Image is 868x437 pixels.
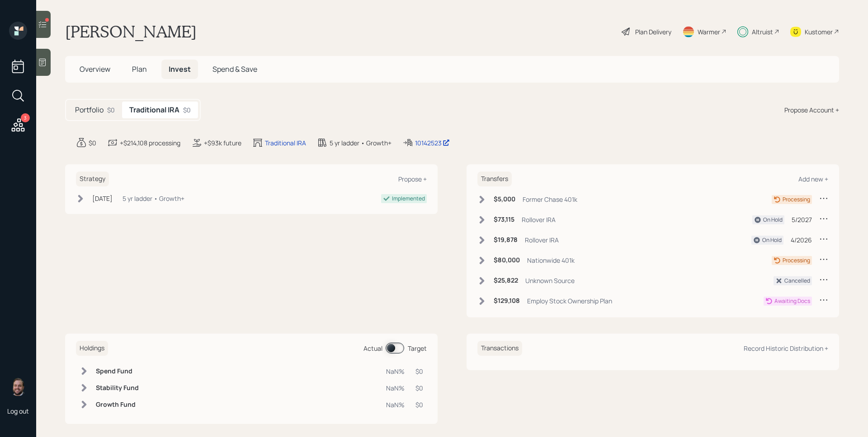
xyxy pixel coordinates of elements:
div: Implemented [392,195,425,203]
div: Cancelled [784,277,810,285]
div: Rollover IRA [525,235,559,245]
span: Plan [132,64,147,74]
div: $0 [415,383,423,393]
h6: $19,878 [494,236,518,244]
h1: [PERSON_NAME] [65,22,197,42]
h6: Spend Fund [96,367,139,375]
div: Actual [363,344,382,353]
h6: Growth Fund [96,401,139,409]
div: 5 yr ladder • Growth+ [123,194,184,203]
div: Record Historic Distribution + [744,344,828,353]
h6: Transfers [477,172,512,186]
div: Rollover IRA [522,215,556,224]
div: 5/2027 [792,215,812,224]
span: Spend & Save [212,64,257,74]
div: Propose Account + [784,105,839,115]
div: NaN% [386,400,405,409]
div: +$93k future [204,138,241,148]
div: +$214,108 processing [120,138,180,148]
div: Awaiting Docs [774,297,810,305]
div: Log out [7,407,29,415]
div: $0 [415,367,423,376]
div: 5 yr ladder • Growth+ [330,138,392,148]
div: Warmer [698,27,720,37]
div: Processing [783,256,810,265]
div: Add new + [798,175,828,183]
div: Processing [783,195,810,204]
h6: Transactions [477,341,522,356]
div: 4/2026 [791,235,812,245]
div: $0 [89,138,96,148]
div: Employ Stock Ownership Plan [527,296,612,306]
div: NaN% [386,383,405,393]
div: $0 [183,105,191,115]
div: NaN% [386,367,405,376]
img: james-distasi-headshot.png [9,378,27,396]
h6: $25,822 [494,277,518,284]
div: 10142523 [415,138,450,148]
h5: Traditional IRA [129,106,179,114]
div: $0 [415,400,423,409]
div: 3 [21,113,30,122]
div: On Hold [762,236,782,244]
h6: Strategy [76,172,109,186]
h6: $5,000 [494,195,515,203]
div: Unknown Source [525,276,575,285]
h6: $73,115 [494,216,514,223]
h6: Holdings [76,341,108,356]
h5: Portfolio [75,106,104,114]
div: Target [408,344,427,353]
div: Traditional IRA [265,138,306,148]
div: [DATE] [92,194,113,203]
span: Overview [80,64,110,74]
div: $0 [107,105,115,115]
span: Invest [169,64,191,74]
div: Nationwide 401k [527,256,575,265]
div: On Hold [763,216,783,224]
div: Plan Delivery [635,27,671,37]
h6: $80,000 [494,256,520,264]
div: Former Chase 401k [523,195,577,204]
h6: Stability Fund [96,384,139,392]
div: Kustomer [805,27,833,37]
h6: $129,108 [494,297,520,305]
div: Propose + [398,175,427,183]
div: Altruist [752,27,773,37]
